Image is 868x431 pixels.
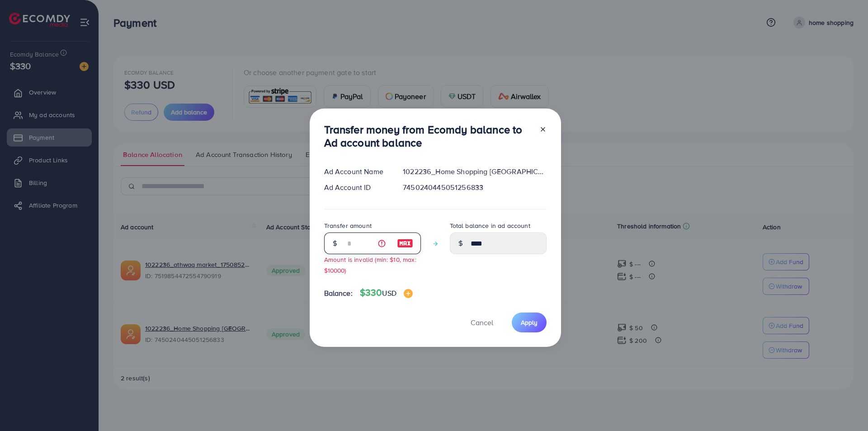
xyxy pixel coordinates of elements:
[324,255,416,274] small: Amount is invalid (min: $10, max: $10000)
[396,182,553,193] div: 7450240445051256833
[382,288,396,298] span: USD
[459,313,505,332] button: Cancel
[317,166,396,177] div: Ad Account Name
[521,318,538,327] span: Apply
[512,313,547,332] button: Apply
[324,288,353,298] span: Balance:
[397,238,413,249] img: image
[404,289,413,298] img: image
[324,221,372,230] label: Transfer amount
[324,123,532,149] h3: Transfer money from Ecomdy balance to Ad account balance
[396,166,553,177] div: 1022236_Home Shopping [GEOGRAPHIC_DATA]
[317,182,396,193] div: Ad Account ID
[450,221,530,230] label: Total balance in ad account
[471,317,493,327] span: Cancel
[830,390,861,424] iframe: Chat
[360,287,413,298] h4: $330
